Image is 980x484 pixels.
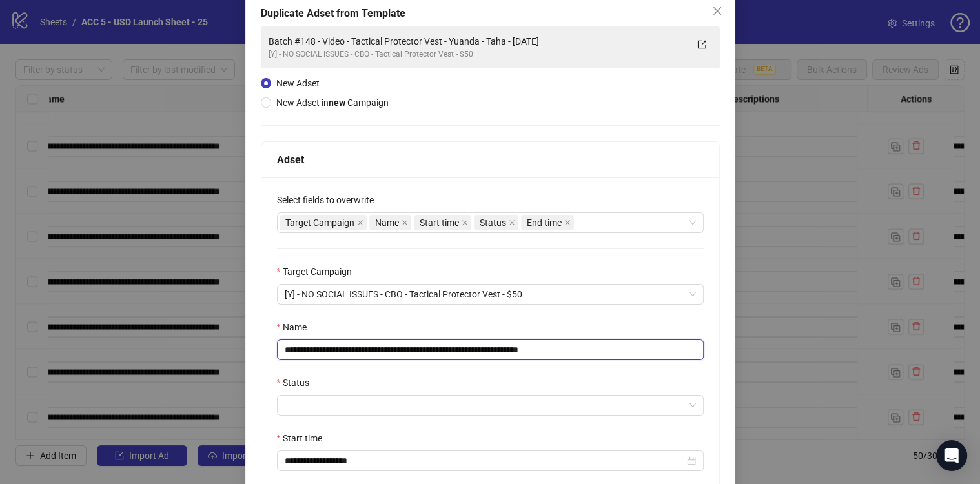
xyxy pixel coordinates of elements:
[509,219,515,226] span: close
[521,215,574,230] span: End time
[280,215,367,230] span: Target Campaign
[269,48,686,61] div: [Y] - NO SOCIAL ISSUES - CBO - Tactical Protector Vest - $50
[707,1,728,21] button: Close
[369,215,411,230] span: Name
[277,320,315,334] label: Name
[357,219,363,226] span: close
[474,215,518,230] span: Status
[285,454,684,468] input: Start time
[462,219,468,226] span: close
[527,216,562,230] span: End time
[564,219,571,226] span: close
[277,193,382,207] label: Select fields to overwrite
[276,78,320,88] span: New Adset
[277,339,704,360] input: Name
[277,431,331,445] label: Start time
[285,285,696,304] span: [Y] - NO SOCIAL ISSUES - CBO - Tactical Protector Vest - $50
[285,216,354,230] span: Target Campaign
[480,216,506,230] span: Status
[329,97,345,108] strong: new
[420,216,459,230] span: Start time
[697,40,706,49] span: export
[712,6,722,16] span: close
[375,216,399,230] span: Name
[277,265,360,279] label: Target Campaign
[402,219,408,226] span: close
[936,440,967,471] div: Open Intercom Messenger
[414,215,471,230] span: Start time
[277,376,318,390] label: Status
[269,34,686,48] div: Batch #148 - Video - Tactical Protector Vest - Yuanda - Taha - [DATE]
[276,97,389,108] span: New Adset in Campaign
[277,152,704,168] div: Adset
[261,6,720,21] div: Duplicate Adset from Template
